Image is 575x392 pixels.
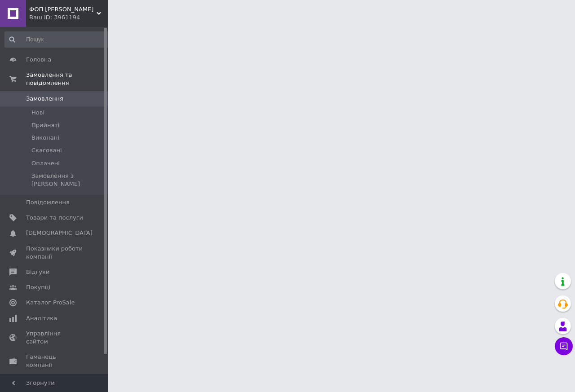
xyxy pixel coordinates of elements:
[26,95,63,103] span: Замовлення
[555,337,573,355] button: Чат з покупцем
[29,13,108,22] div: Ваш ID: 3961194
[26,299,75,307] span: Каталог ProSale
[26,330,83,346] span: Управління сайтом
[26,229,93,237] span: [DEMOGRAPHIC_DATA]
[4,31,111,48] input: Пошук
[31,121,59,129] span: Прийняті
[31,134,59,142] span: Виконані
[26,56,51,64] span: Головна
[26,314,57,322] span: Аналітика
[31,172,110,188] span: Замовлення з [PERSON_NAME]
[26,71,108,87] span: Замовлення та повідомлення
[31,109,44,117] span: Нові
[29,5,97,13] span: ФОП Рябовол О.С.
[26,214,83,222] span: Товари та послуги
[31,159,60,167] span: Оплачені
[26,198,70,207] span: Повідомлення
[31,146,62,154] span: Скасовані
[26,283,50,291] span: Покупці
[26,268,49,276] span: Відгуки
[26,353,83,369] span: Гаманець компанії
[26,245,83,261] span: Показники роботи компанії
